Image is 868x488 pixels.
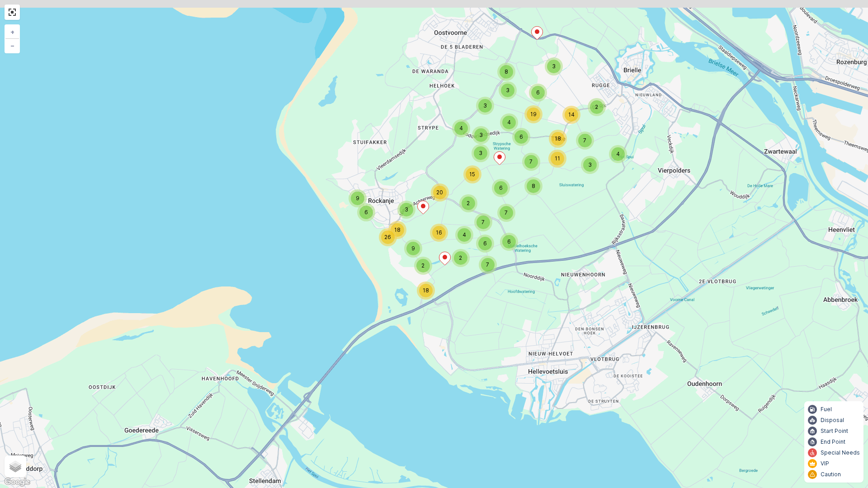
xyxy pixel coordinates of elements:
span: 18 [555,135,561,142]
span: 8 [532,183,535,189]
div: 3 [499,81,517,99]
div: 6 [512,128,530,146]
span: 20 [437,189,443,196]
span: 7 [505,209,508,216]
span: 3 [588,161,592,168]
div: 6 [529,84,547,102]
div: 3 [397,201,415,219]
div: 7 [576,131,594,150]
div: 4 [452,119,470,137]
div: 3 [476,97,494,115]
div: 15 [463,165,481,183]
div: 18 [388,221,406,239]
div: 11 [548,150,566,168]
span: 3 [479,131,483,138]
span: 3 [506,87,509,94]
span: 4 [462,231,466,238]
div: 20 [431,183,449,202]
div: 4 [455,226,473,244]
div: 4 [609,145,627,163]
span: 18 [394,226,401,233]
span: 19 [530,111,537,117]
span: 4 [459,125,463,131]
span: 15 [470,171,476,178]
div: 7 [474,213,492,231]
div: 3 [472,126,490,144]
span: 6 [519,133,523,140]
div: 19 [524,105,542,123]
div: 2 [588,98,606,116]
span: 14 [568,111,575,118]
span: 7 [530,158,533,165]
div: 6 [492,179,510,197]
span: 16 [436,229,442,236]
span: 6 [499,184,503,191]
div: 4 [500,113,518,131]
div: 7 [522,153,540,171]
span: 3 [479,150,482,156]
span: 3 [405,206,408,213]
div: 14 [562,106,580,124]
span: 2 [595,103,599,110]
span: 7 [584,137,587,144]
div: 7 [497,204,515,222]
span: 4 [616,150,620,157]
div: 2 [459,194,477,212]
div: 8 [524,177,542,195]
div: 16 [430,224,448,242]
div: 3 [472,144,490,162]
span: 4 [507,119,511,126]
span: 3 [483,102,487,109]
div: 3 [581,156,599,174]
span: 6 [536,89,540,96]
span: 2 [467,200,470,206]
span: 7 [482,219,485,225]
div: 18 [549,130,567,148]
span: 11 [555,155,560,162]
